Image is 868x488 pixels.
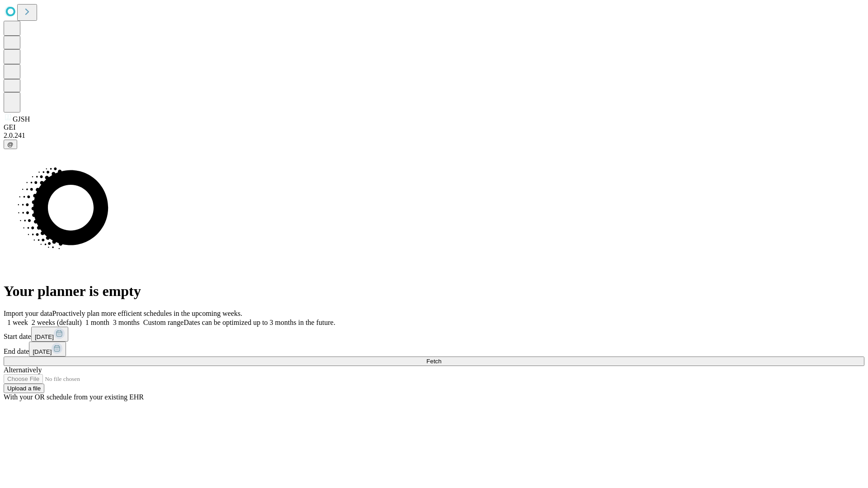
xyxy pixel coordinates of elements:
span: 1 week [7,319,28,326]
div: Start date [4,327,864,342]
span: Import your data [4,310,52,317]
span: Dates can be optimized up to 3 months in the future. [184,319,335,326]
div: GEI [4,123,864,131]
button: Fetch [4,357,864,366]
button: [DATE] [31,327,68,342]
span: GJSH [13,115,30,123]
span: Proactively plan more efficient schedules in the upcoming weeks. [52,310,242,317]
span: @ [7,141,14,148]
span: 1 month [85,319,109,326]
button: Upload a file [4,384,44,393]
span: With your OR schedule from your existing EHR [4,393,144,401]
button: [DATE] [29,342,66,357]
span: Alternatively [4,366,42,374]
div: End date [4,342,864,357]
span: [DATE] [33,348,52,355]
span: 3 months [113,319,140,326]
span: Custom range [143,319,184,326]
button: @ [4,140,17,149]
h1: Your planner is empty [4,283,864,300]
span: 2 weeks (default) [32,319,82,326]
span: Fetch [426,358,441,365]
div: 2.0.241 [4,131,864,140]
span: [DATE] [35,333,54,340]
